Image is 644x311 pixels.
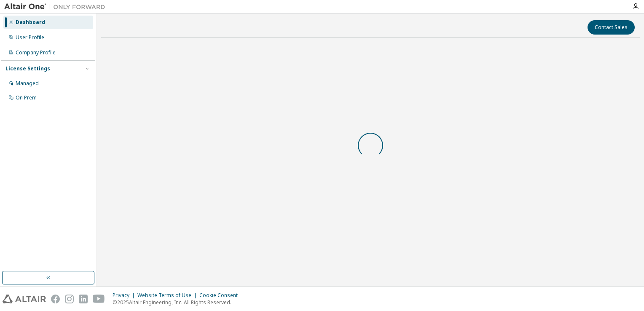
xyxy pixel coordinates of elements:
[16,49,56,56] div: Company Profile
[16,94,37,101] div: On Prem
[65,295,74,303] img: instagram.svg
[3,295,46,303] img: altair_logo.svg
[113,299,243,306] p: © 2025 Altair Engineering, Inc. All Rights Reserved.
[51,295,60,303] img: facebook.svg
[16,19,45,26] div: Dashboard
[588,20,635,35] button: Contact Sales
[199,292,243,299] div: Cookie Consent
[16,80,39,87] div: Managed
[113,292,137,299] div: Privacy
[137,292,199,299] div: Website Terms of Use
[93,295,105,303] img: youtube.svg
[16,34,44,41] div: User Profile
[79,295,88,303] img: linkedin.svg
[4,3,110,11] img: Altair One
[5,65,50,72] div: License Settings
